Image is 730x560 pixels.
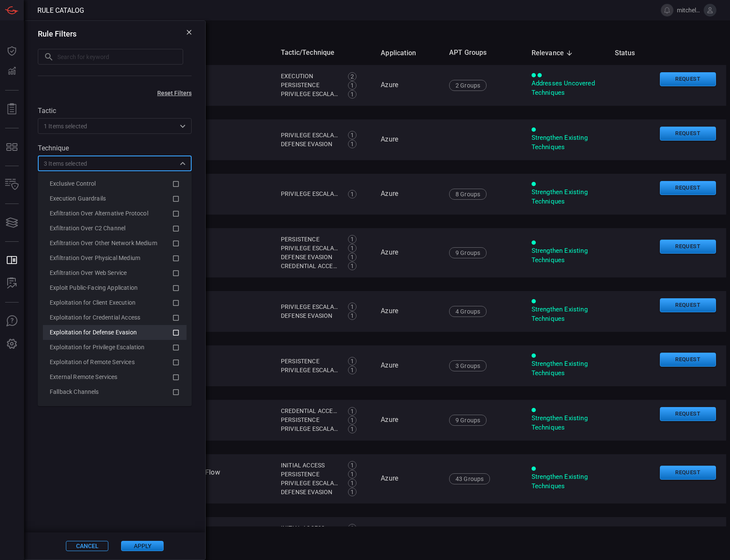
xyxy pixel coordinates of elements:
[43,340,187,355] li: Exploitation for Privilege Escalation
[281,131,339,140] div: Privilege Escalation
[348,488,357,496] div: 1
[532,246,601,265] div: Strengthen Existing Techniques
[50,240,157,246] span: Exfiltration Over Other Network Medium
[348,190,357,198] div: 1
[442,41,525,65] th: APT Groups
[660,240,716,254] button: Request
[374,454,442,503] td: Azure
[281,253,339,262] div: Defense Evasion
[50,269,127,276] span: Exfiltration Over Web Service
[348,253,357,261] div: 1
[281,479,339,488] div: Privilege Escalation
[348,72,357,81] div: 2
[2,311,22,331] button: Ask Us A Question
[50,284,138,291] span: Exploit Public-Facing Application
[44,159,87,168] span: 3 Items selected
[281,366,339,375] div: Privilege Escalation
[2,137,22,157] button: MITRE - Detection Posture
[57,49,183,65] input: Search for keyword
[374,345,442,386] td: Azure
[50,329,137,336] span: Exploitation for Defense Evasion
[348,366,357,374] div: 1
[281,262,339,271] div: Credential Access
[449,247,487,258] div: 9 Groups
[50,195,106,202] span: Execution Guardrails
[374,291,442,332] td: Azure
[532,305,601,323] div: Strengthen Existing Techniques
[348,479,357,487] div: 1
[43,355,187,370] li: Exploitation of Remote Services
[348,407,357,416] div: 1
[281,90,339,99] div: Privilege Escalation
[660,72,716,86] button: Request
[532,472,601,491] div: Strengthen Existing Techniques
[43,266,187,280] li: Exfiltration Over Web Service
[348,81,357,90] div: 1
[281,461,339,470] div: Initial Access
[50,225,125,232] span: Exfiltration Over C2 Channel
[449,189,487,200] div: 8 Groups
[281,407,339,416] div: Credential Access
[43,399,187,414] li: File and Directory Discovery
[374,174,442,215] td: Azure
[37,6,84,14] span: Rule Catalog
[281,81,339,90] div: Persistence
[660,466,716,480] button: Request
[50,359,135,365] span: Exploitation of Remote Services
[615,48,646,58] span: Status
[374,400,442,441] td: Azure
[43,280,187,295] li: Exploit Public-Facing Application
[43,176,187,191] li: Exclusive Control
[281,470,339,479] div: Persistence
[2,334,22,354] button: Preferences
[2,250,22,271] button: Rule Catalog
[144,90,205,96] button: Reset Filters
[348,461,357,469] div: 1
[449,473,490,484] div: 43 Groups
[449,306,487,317] div: 4 Groups
[2,273,22,294] button: ALERT ANALYSIS
[449,80,487,91] div: 2 Groups
[50,314,140,321] span: Exploitation for Credential Access
[660,181,716,195] button: Request
[281,357,339,366] div: Persistence
[43,191,187,206] li: Execution Guardrails
[38,144,192,152] label: Technique
[121,541,164,551] button: Apply
[677,7,700,14] span: mitchellbernadsky
[281,416,339,424] div: Persistence
[348,470,357,478] div: 1
[348,303,357,311] div: 1
[660,127,716,141] button: Request
[281,488,339,497] div: Defense Evasion
[532,48,575,58] span: Relevance
[274,41,374,65] th: Tactic/Technique
[50,299,136,306] span: Exploitation for Client Execution
[43,370,187,385] li: External Remote Services
[2,41,22,61] button: Dashboard
[50,210,148,217] span: Exfiltration Over Alternative Protocol
[43,310,187,325] li: Exploitation for Credential Access
[43,221,187,236] li: Exfiltration Over C2 Channel
[177,158,189,170] button: Close
[2,175,22,195] button: Inventory
[50,373,118,380] span: External Remote Services
[532,79,601,97] div: Addresses Uncovered Techniques
[50,344,145,351] span: Exploitation for Privilege Escalation
[660,353,716,367] button: Request
[43,206,187,221] li: Exfiltration Over Alternative Protocol
[281,311,339,320] div: Defense Evasion
[281,244,339,253] div: Privilege Escalation
[449,415,487,426] div: 9 Groups
[281,235,339,244] div: Persistence
[38,29,76,38] h3: Rule Filters
[660,407,716,421] button: Request
[44,122,87,130] span: 1 Items selected
[66,541,108,551] button: Cancel
[2,212,22,233] button: Cards
[50,255,140,261] span: Exfiltration Over Physical Medium
[50,388,99,395] span: Fallback Channels
[43,325,187,340] li: Exploitation for Defense Evasion
[281,524,339,533] div: Initial Access
[348,425,357,433] div: 1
